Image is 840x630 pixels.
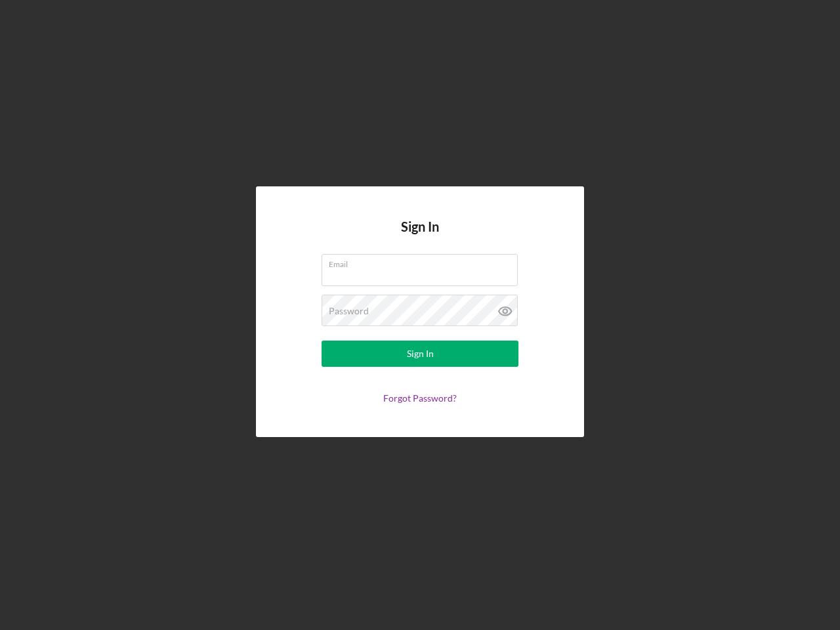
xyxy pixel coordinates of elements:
label: Email [329,255,518,269]
a: Forgot Password? [383,392,457,404]
div: Sign In [407,341,434,367]
label: Password [329,306,369,316]
button: Sign In [322,341,518,367]
h4: Sign In [401,219,439,254]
